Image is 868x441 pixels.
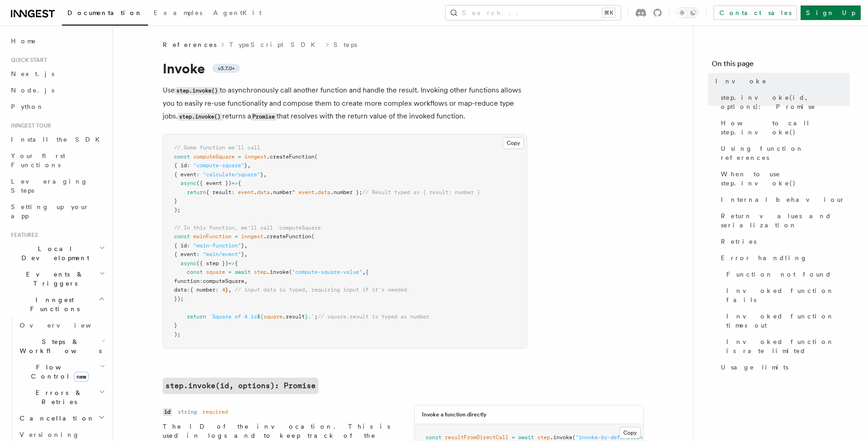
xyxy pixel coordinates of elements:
span: { id [174,242,187,249]
span: Features [7,231,38,239]
span: "invoke-by-definition" [575,434,646,441]
span: => [231,180,238,186]
span: computeSquare [193,154,235,160]
span: : [187,162,190,169]
span: ({ event }) [196,180,231,186]
a: Return values and serialization [717,208,850,233]
span: = [238,154,241,160]
a: Setting up your app [7,199,107,224]
span: // square.result is typed as number [318,313,429,320]
span: Inngest tour [7,122,51,129]
span: Invoke [715,77,767,86]
span: { [238,180,241,186]
span: async [180,260,196,267]
span: : [200,278,203,284]
button: Steps & Workflows [16,333,107,359]
span: Flow Control [16,363,100,381]
span: .createFunction [263,233,311,240]
span: ( [314,154,318,160]
span: , [362,269,365,275]
span: const [187,269,203,275]
span: : [196,251,200,257]
span: Inngest Functions [7,295,98,313]
span: Retries [721,237,756,246]
span: Leveraging Steps [11,178,88,194]
span: References [163,40,216,49]
span: , [244,251,247,257]
span: "calculate/square" [203,171,260,178]
span: { [235,260,238,267]
a: Overview [16,317,107,333]
a: Internal behaviour [717,191,850,208]
span: ); [174,331,180,338]
span: Function not found [726,270,832,279]
code: Promise [251,113,277,121]
a: Install the SDK [7,131,107,148]
span: function [174,278,200,284]
span: inngest [241,233,263,240]
code: id [163,408,172,416]
a: Invoked function times out [723,308,850,333]
a: AgentKit [208,3,267,25]
span: step [254,269,267,275]
span: { result [206,189,231,195]
a: Retries [717,233,850,250]
span: { event [174,251,196,257]
a: Documentation [62,3,148,26]
span: step.invoke(id, options): Promise [721,93,850,111]
span: data [257,189,270,195]
span: new [74,372,89,382]
code: step.invoke() [178,113,222,121]
button: Inngest Functions [7,292,107,317]
span: Usage limits [721,363,788,372]
h3: Invoke a function directly [422,411,487,418]
span: await [235,269,251,275]
span: // input data is typed, requiring input if it's needed [235,287,407,293]
button: Errors & Retries [16,385,107,410]
button: Cancellation [16,410,107,426]
a: Sign Up [801,5,861,20]
span: Documentation [67,9,143,16]
span: Setting up your app [11,203,89,220]
span: Error handling [721,253,807,262]
span: const [174,154,190,160]
code: step.invoke() [175,87,220,95]
a: Invoke [712,73,850,89]
dd: required [202,408,228,415]
span: } [174,198,177,204]
span: Cancellation [16,414,95,423]
span: await [518,434,534,441]
span: Next.js [11,70,54,77]
span: ); [174,207,180,213]
span: , [263,171,267,178]
a: Invoked function is rate limited [723,333,850,359]
button: Events & Triggers [7,266,107,292]
span: , [228,287,231,293]
span: Internal behaviour [721,195,845,204]
button: Copy [619,427,641,439]
a: Python [7,98,107,115]
span: ( [289,269,292,275]
span: mainFunction [193,233,231,240]
span: // In this function, we'll call `computeSquare` [174,225,324,231]
span: .` [308,313,314,320]
span: : [216,287,219,293]
dd: string [178,408,197,415]
h4: On this page [712,58,850,73]
span: ({ step }) [196,260,228,267]
span: }); [174,296,184,302]
span: When to use step.invoke() [721,169,850,188]
span: ( [572,434,575,441]
span: ; [314,313,318,320]
span: Invoked function times out [726,312,850,330]
span: Invoked function is rate limited [726,337,850,355]
span: ${ [257,313,263,320]
a: Examples [148,3,208,25]
span: : [187,242,190,249]
a: When to use step.invoke() [717,166,850,191]
a: Steps [334,40,357,49]
span: => [228,260,235,267]
p: Use to asynchronously call another function and handle the result. Invoking other functions allow... [163,84,527,123]
span: return [187,189,206,195]
span: } [241,251,244,257]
